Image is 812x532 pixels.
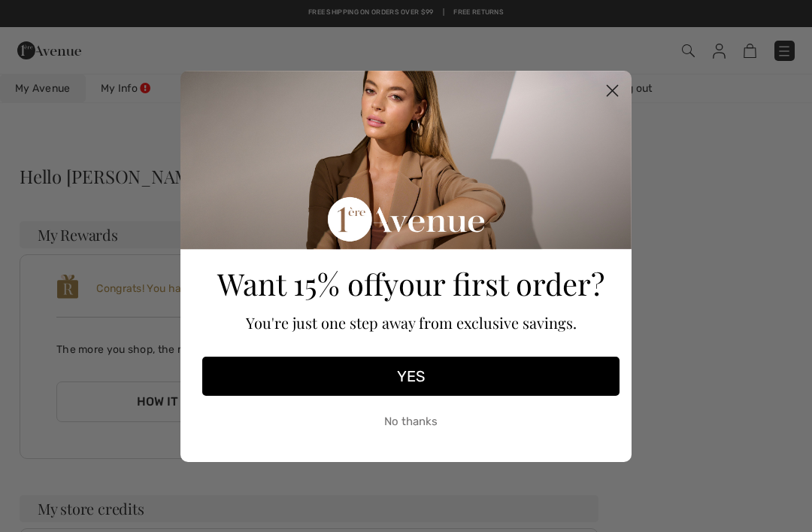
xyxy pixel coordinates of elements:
[217,263,383,303] span: Want 15% off
[383,263,604,303] span: your first order?
[599,78,626,104] button: Close dialog
[202,403,620,441] button: No thanks
[202,357,620,396] button: YES
[246,312,577,333] span: You're just one step away from exclusive savings.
